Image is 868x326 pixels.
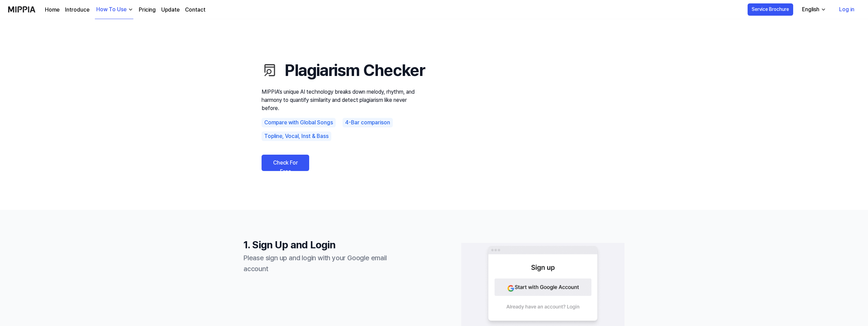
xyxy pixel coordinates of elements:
button: Service Brochure [748,3,793,16]
div: Topline, Vocal, Inst & Bass [262,131,331,141]
a: Contact [185,6,205,14]
div: English [801,5,821,14]
h1: 1. Sign Up and Login [244,237,407,252]
button: How To Use [95,0,133,19]
div: 4-Bar comparison [343,118,393,127]
p: MIPPIA’s unique AI technology breaks down melody, rhythm, and harmony to quantify similarity and ... [262,88,425,112]
a: Pricing [139,6,156,14]
a: Home [45,6,60,14]
h1: Plagiarism Checker [262,58,425,82]
div: Compare with Global Songs [262,118,336,127]
img: down [128,7,133,12]
div: How To Use [95,5,128,14]
a: Update [161,6,180,14]
div: Please sign up and login with your Google email account [244,252,407,274]
button: English [797,3,830,16]
a: Check For Free [262,155,309,171]
a: Introduce [65,6,89,14]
